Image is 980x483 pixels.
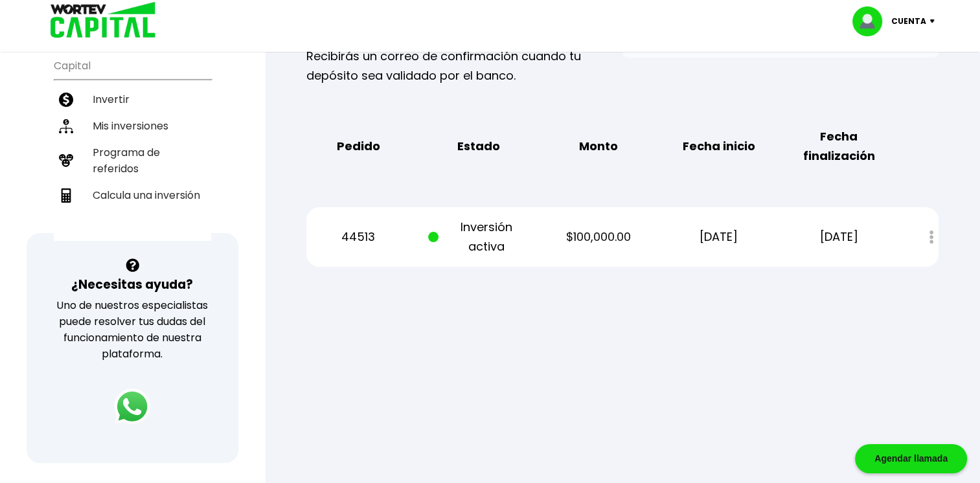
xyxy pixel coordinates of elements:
[308,227,409,247] p: 44513
[428,218,529,256] p: Inversión activa
[668,227,769,247] p: [DATE]
[788,127,889,166] b: Fecha finalización
[683,137,755,156] b: Fecha inicio
[54,113,211,139] a: Mis inversiones
[548,227,649,247] p: $100,000.00
[59,119,73,133] img: inversiones-icon.6695dc30.svg
[926,19,944,23] img: icon-down
[852,6,891,36] img: profile-image
[54,86,211,113] a: Invertir
[54,51,211,241] ul: Capital
[855,444,967,473] div: Agendar llamada
[579,137,618,156] b: Monto
[788,227,889,247] p: [DATE]
[59,93,73,107] img: invertir-icon.b3b967d7.svg
[457,137,500,156] b: Estado
[43,297,222,362] p: Uno de nuestros especialistas puede resolver tus dudas del funcionamiento de nuestra plataforma.
[54,139,211,182] a: Programa de referidos
[71,275,193,294] h3: ¿Necesitas ayuda?
[891,12,926,31] p: Cuenta
[114,388,150,425] img: logos_whatsapp-icon.242b2217.svg
[337,137,380,156] b: Pedido
[59,188,73,203] img: calculadora-icon.17d418c4.svg
[59,153,73,168] img: recomiendanos-icon.9b8e9327.svg
[54,182,211,208] a: Calcula una inversión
